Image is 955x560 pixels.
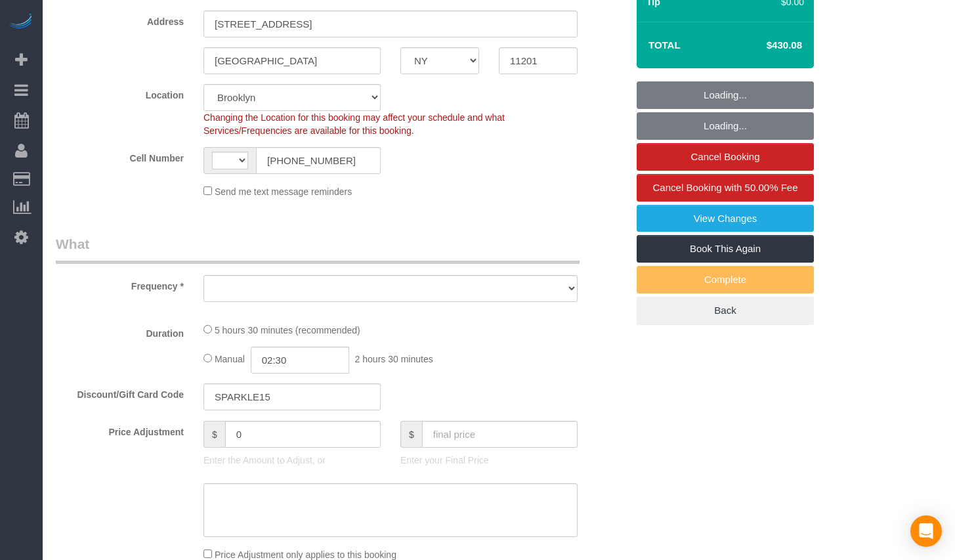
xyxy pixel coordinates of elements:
[46,275,194,293] label: Frequency *
[422,421,578,448] input: final price
[637,143,814,171] a: Cancel Booking
[637,235,814,263] a: Book This Again
[46,147,194,165] label: Cell Number
[499,47,578,74] input: Zip Code
[256,147,381,174] input: Cell Number
[203,454,381,467] p: Enter the Amount to Adjust, or
[637,205,814,232] a: View Changes
[203,47,381,74] input: City
[910,515,942,547] div: Open Intercom Messenger
[653,182,798,193] span: Cancel Booking with 50.00% Fee
[46,421,194,439] label: Price Adjustment
[400,421,422,448] span: $
[203,421,225,448] span: $
[215,186,352,197] span: Send me text message reminders
[355,354,433,364] span: 2 hours 30 minutes
[8,13,34,32] img: Automaid Logo
[727,40,802,51] h4: $430.08
[637,297,814,324] a: Back
[46,11,194,28] label: Address
[46,84,194,102] label: Location
[46,383,194,401] label: Discount/Gift Card Code
[203,112,505,136] span: Changing the Location for this booking may affect your schedule and what Services/Frequencies are...
[46,322,194,340] label: Duration
[215,325,360,335] span: 5 hours 30 minutes (recommended)
[215,549,396,560] span: Price Adjustment only applies to this booking
[637,174,814,202] a: Cancel Booking with 50.00% Fee
[56,234,580,264] legend: What
[400,454,578,467] p: Enter your Final Price
[648,39,681,51] strong: Total
[215,354,245,364] span: Manual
